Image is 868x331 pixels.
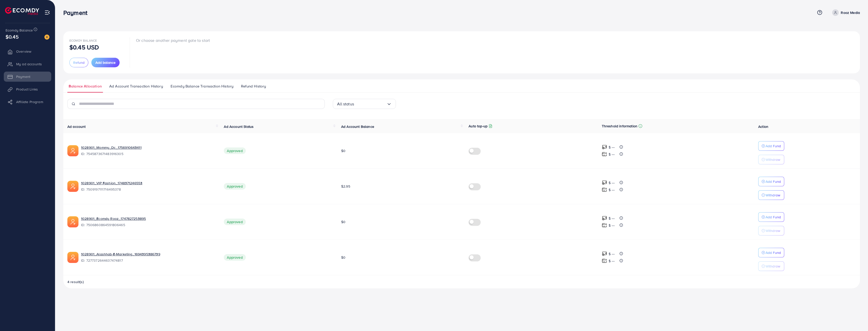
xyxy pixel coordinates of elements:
[766,178,781,185] p: Add Fund
[224,219,246,225] span: Approved
[44,10,50,15] img: menu
[609,222,615,228] p: $ ---
[766,250,781,256] p: Add Fund
[602,144,607,150] img: top-up amount
[81,180,216,192] div: <span class='underline'>1028901_VIP Fashion_1748371246553</span></br>7509197111716495378
[337,100,354,108] span: All status
[609,151,615,157] p: $ ---
[81,252,216,257] a: 1028901_Alashhab-E-Marketing_1694395386739
[6,28,33,33] span: Ecomdy Balance
[91,58,120,67] button: Add balance
[224,124,254,129] span: Ad Account Status
[67,252,78,263] img: ic-ads-acc.e4c84228.svg
[609,187,615,193] p: $ ---
[69,44,99,50] p: $0.45 USD
[766,192,780,198] p: Withdraw
[609,180,615,186] p: $ ---
[766,263,780,269] p: Withdraw
[341,255,345,260] span: $0
[63,9,91,16] h3: Payment
[81,187,216,192] span: ID: 7509197111716495378
[766,228,780,234] p: Withdraw
[609,258,615,264] p: $ ---
[81,258,216,263] span: ID: 7277372644637474817
[333,99,396,109] div: Search for option
[602,251,607,256] img: top-up amount
[224,183,246,190] span: Approved
[67,216,78,227] img: ic-ads-acc.e4c84228.svg
[69,83,102,89] span: Balance Allocation
[758,177,784,186] button: Add Fund
[341,124,374,129] span: Ad Account Balance
[69,38,97,43] span: Ecomdy Balance
[609,144,615,150] p: $ ---
[81,252,216,263] div: <span class='underline'>1028901_Alashhab-E-Marketing_1694395386739</span></br>7277372644637474817
[758,226,784,235] button: Withdraw
[469,123,487,129] p: Auto top-up
[341,219,345,224] span: $0
[758,155,784,164] button: Withdraw
[44,35,49,40] img: image
[95,60,116,65] span: Add balance
[354,100,387,108] input: Search for option
[5,7,39,15] img: logo
[602,216,607,221] img: top-up amount
[224,147,246,154] span: Approved
[602,223,607,228] img: top-up amount
[758,261,784,271] button: Withdraw
[241,83,266,89] span: Refund History
[830,9,860,16] a: Rooz Media
[81,145,216,150] a: 1028901_Mommy_Dc_1756910643411
[758,248,784,257] button: Add Fund
[602,258,607,263] img: top-up amount
[341,184,350,189] span: $2.95
[136,37,210,43] p: Or choose another payment gate to start
[602,152,607,157] img: top-up amount
[758,190,784,200] button: Withdraw
[766,214,781,220] p: Add Fund
[67,124,86,129] span: Ad account
[81,180,216,186] a: 1028901_VIP Fashion_1748371246553
[766,143,781,149] p: Add Fund
[602,123,637,129] p: Threshold information
[602,187,607,192] img: top-up amount
[602,180,607,185] img: top-up amount
[81,145,216,157] div: <span class='underline'>1028901_Mommy_Dc_1756910643411</span></br>7545873671483916305
[171,83,233,89] span: Ecomdy Balance Transaction History
[81,151,216,156] span: ID: 7545873671483916305
[67,145,78,156] img: ic-ads-acc.e4c84228.svg
[758,124,768,129] span: Action
[758,212,784,222] button: Add Fund
[6,33,19,40] span: $0.45
[609,251,615,257] p: $ ---
[841,10,860,16] p: Rooz Media
[81,216,216,228] div: <span class='underline'>1028901_Ecomdy Rooz_1747827253895</span></br>7506860864591806465
[109,83,163,89] span: Ad Account Transaction History
[341,148,345,153] span: $0
[758,141,784,151] button: Add Fund
[81,216,216,221] a: 1028901_Ecomdy Rooz_1747827253895
[67,279,84,284] span: 4 result(s)
[69,58,88,67] button: Refund
[73,60,85,65] span: Refund
[81,222,216,227] span: ID: 7506860864591806465
[67,181,78,192] img: ic-ads-acc.e4c84228.svg
[766,157,780,163] p: Withdraw
[224,254,246,261] span: Approved
[609,215,615,221] p: $ ---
